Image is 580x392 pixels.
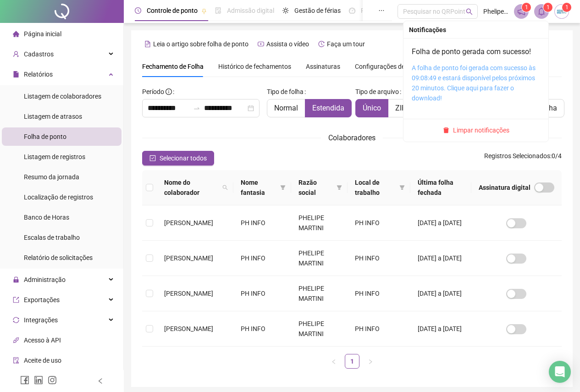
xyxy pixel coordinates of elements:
span: Resumo da jornada [24,173,79,181]
span: Limpar notificações [453,125,509,135]
span: linkedin [34,375,43,385]
span: file [13,71,19,77]
td: PH INFO [233,205,291,241]
span: bell [537,7,546,16]
td: PH INFO [348,241,410,276]
span: api [13,337,19,343]
span: right [368,359,373,364]
span: Estendida [312,104,344,112]
td: [DATE] a [DATE] [410,241,471,276]
span: Listagem de colaboradores [24,93,101,100]
span: facebook [20,375,29,385]
td: PH INFO [348,276,410,311]
span: Configurações de fechamento [355,63,441,70]
span: Leia o artigo sobre folha de ponto [153,40,249,48]
a: Folha de ponto gerada com sucesso! [412,47,531,56]
span: to [193,105,200,112]
span: Assista o vídeo [266,40,309,48]
li: Página anterior [326,354,341,369]
th: Última folha fechada [410,170,471,205]
span: [PERSON_NAME] [164,219,213,226]
span: user-add [13,51,19,57]
span: delete [443,127,449,133]
span: pushpin [201,8,207,14]
span: Assinatura digital [479,182,530,193]
td: PHELIPE MARTINI [291,311,348,347]
span: sun [282,7,289,14]
td: PH INFO [233,311,291,347]
span: filter [335,176,344,199]
td: PH INFO [233,241,291,276]
span: 1 [565,4,569,11]
span: ZIP [395,104,406,112]
span: Escalas de trabalho [24,234,80,241]
span: Cadastros [24,50,54,58]
span: filter [337,185,342,190]
span: Faça um tour [327,40,365,48]
span: Página inicial [24,30,61,38]
td: [DATE] a [DATE] [410,276,471,311]
span: Listagem de registros [24,153,85,160]
span: Gestão de férias [294,7,341,14]
td: PHELIPE MARTINI [291,276,348,311]
span: search [466,8,473,15]
span: Selecionar todos [160,153,207,163]
span: Controle de ponto [147,7,198,14]
span: Período [142,88,164,95]
span: home [13,31,19,37]
button: Selecionar todos [142,151,214,166]
span: Listagem de atrasos [24,113,82,120]
span: lock [13,276,19,283]
button: left [326,354,341,369]
span: Razão social [298,177,333,198]
span: filter [280,185,286,190]
span: Normal [274,104,298,112]
span: notification [517,7,525,16]
span: : 0 / 4 [484,151,562,166]
span: check-square [149,155,156,161]
span: instagram [48,375,57,385]
span: sync [13,317,19,323]
span: Admissão digital [227,7,274,14]
td: PH INFO [348,311,410,347]
span: filter [399,185,405,190]
span: Relatório de solicitações [24,254,93,261]
td: [DATE] a [DATE] [410,205,471,241]
a: A folha de ponto foi gerada com sucesso às 09:08:49 e estará disponível pelos próximos 20 minutos... [412,64,536,102]
span: clock-circle [135,7,141,14]
span: info-circle [166,88,172,95]
sup: Atualize o seu contato no menu Meus Dados [562,3,571,12]
span: 1 [547,4,550,11]
span: Tipo de folha [267,87,304,97]
td: [DATE] a [DATE] [410,311,471,347]
span: file-done [215,7,221,14]
a: 1 [345,354,359,368]
span: history [318,41,325,47]
span: Tipo de arquivo [355,87,399,97]
td: PH INFO [233,276,291,311]
span: [PERSON_NAME] [164,290,213,297]
span: left [97,378,104,384]
span: youtube [258,41,264,47]
span: export [13,297,19,303]
span: Nome fantasia [241,177,276,198]
span: audit [13,357,19,364]
span: Colaboradores [328,133,376,142]
button: Limpar notificações [439,125,513,136]
span: filter [398,176,407,199]
span: Administração [24,276,66,283]
span: Folha de ponto [24,133,66,140]
img: 30865 [555,5,569,18]
td: PHELIPE MARTINI [291,205,348,241]
div: Open Intercom Messenger [549,361,571,383]
span: 1 [525,4,528,11]
span: Assinaturas [306,63,340,70]
span: search [221,176,230,199]
span: [PERSON_NAME] [164,254,213,262]
span: Registros Selecionados [484,152,550,160]
span: Nome do colaborador [164,177,219,198]
span: dashboard [349,7,355,14]
span: Phelipe Martini [483,6,508,17]
span: filter [278,176,287,199]
span: search [222,185,228,190]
